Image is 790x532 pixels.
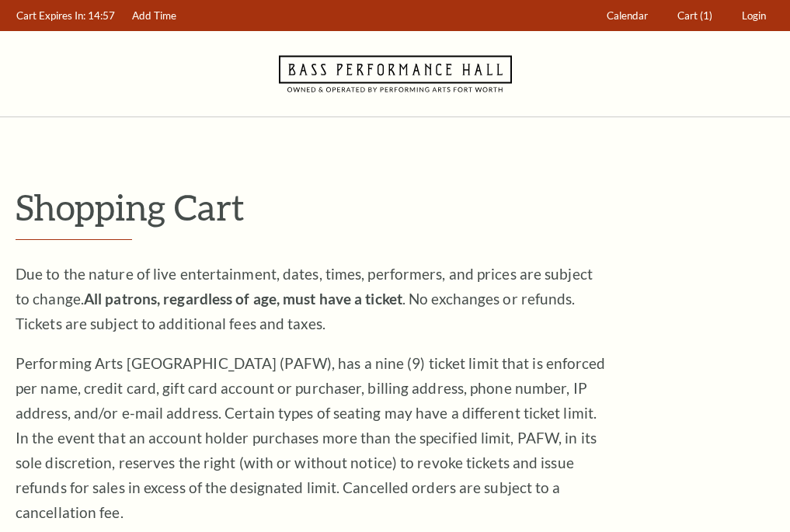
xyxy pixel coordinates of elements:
[700,9,712,22] span: (1)
[88,9,115,22] span: 14:57
[125,1,184,31] a: Add Time
[742,9,766,22] span: Login
[16,351,606,525] p: Performing Arts [GEOGRAPHIC_DATA] (PAFW), has a nine (9) ticket limit that is enforced per name, ...
[16,265,593,332] span: Due to the nature of live entertainment, dates, times, performers, and prices are subject to chan...
[735,1,774,31] a: Login
[84,290,402,308] strong: All patrons, regardless of age, must have a ticket
[607,9,648,22] span: Calendar
[16,187,774,227] p: Shopping Cart
[600,1,656,31] a: Calendar
[677,9,698,22] span: Cart
[16,9,85,22] span: Cart Expires In:
[670,1,720,31] a: Cart (1)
